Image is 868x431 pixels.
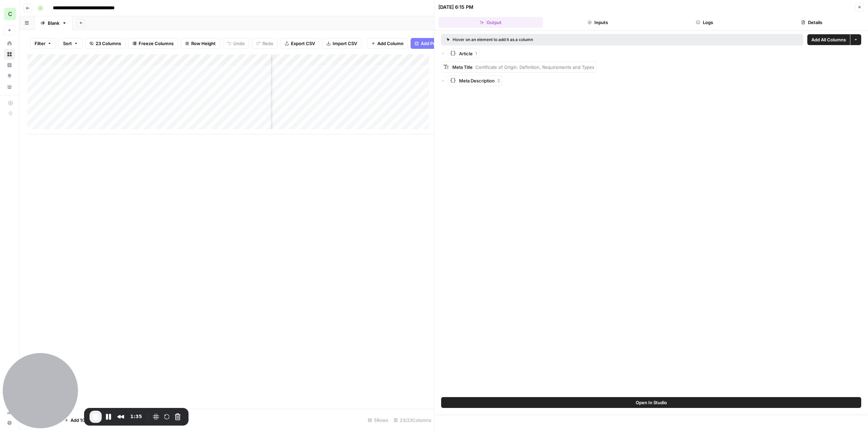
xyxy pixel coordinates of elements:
button: Add Column [367,38,408,49]
a: Opportunities [4,71,15,81]
button: Meta Description2 [448,75,502,86]
span: 1 [475,51,477,57]
div: Blank [48,20,59,26]
span: Redo [262,40,273,47]
span: C [8,10,12,18]
a: Home [4,38,15,49]
button: Workspace: Chris's Workspace [4,5,15,22]
div: 23/23 Columns [391,415,434,426]
div: [DATE] 6:15 PM [438,4,473,11]
button: Open In Studio [441,397,861,408]
a: Browse [4,49,15,60]
a: Insights [4,60,15,71]
span: Row Height [191,40,216,47]
span: Sort [63,40,72,47]
span: Meta Title [452,64,473,70]
button: Add 10 Rows [60,415,102,426]
a: Your Data [4,81,15,92]
button: 23 Columns [85,38,125,49]
a: Blank [35,16,73,30]
button: Redo [252,38,278,49]
button: Filter [30,38,56,49]
span: Article [459,50,473,57]
span: Undo [233,40,245,47]
span: Add Column [377,40,403,47]
button: Logs [653,17,757,28]
button: Sort [59,38,82,49]
button: Freeze Columns [128,38,178,49]
span: Open In Studio [636,399,667,406]
button: Import CSV [322,38,361,49]
button: Add All Columns [807,34,850,45]
span: Meta Description [459,77,495,84]
span: Add All Columns [811,36,846,43]
button: Export CSV [280,38,319,49]
span: Freeze Columns [139,40,174,47]
button: Article1 [448,48,479,59]
span: 2 [497,78,500,84]
button: Output [438,17,543,28]
button: Undo [223,38,249,49]
span: Filter [35,40,45,47]
button: Add Power Agent [411,38,462,49]
button: Inputs [546,17,650,28]
span: Import CSV [333,40,357,47]
button: Row Height [181,38,220,49]
span: Certificate of Origin: Definition, Requirements and Types [475,64,594,70]
div: 5 Rows [365,415,391,426]
button: Details [759,17,864,28]
span: Add Power Agent [421,40,458,47]
div: Hover on an element to add it as a column [447,37,666,43]
span: 23 Columns [96,40,121,47]
span: Export CSV [291,40,315,47]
